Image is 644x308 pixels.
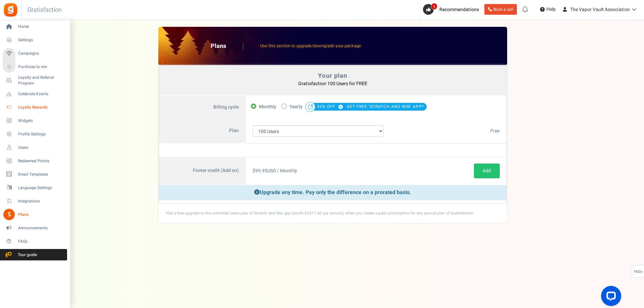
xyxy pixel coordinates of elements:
[439,6,479,13] span: Recommendations
[18,64,65,70] span: Purchase to win
[3,61,67,73] a: Purchase to win
[18,239,65,244] span: FAQs
[260,43,362,49] span: Use this section to upgrade/downgrade your package.
[18,198,65,204] span: Integrations
[3,222,67,234] a: Announcements
[3,48,67,59] a: Campaigns
[3,169,67,180] a: Email Templates
[18,24,65,29] span: Home
[3,115,67,126] a: Widgets
[211,43,243,50] h2: Plans
[159,204,507,223] div: *Get a free upgrade to the unlimited users plan of Scratch and Win app (worth $2511.60 per annum)...
[3,2,18,17] img: Gratisfaction
[298,80,367,87] b: Gratisfaction 100 Users for FREE
[474,164,500,178] a: Add
[3,88,67,100] a: Celebrate Events
[18,118,65,124] span: Widgets
[431,3,437,10] span: 5
[3,155,67,167] a: Redeemed Points
[255,167,267,174] span: 99.95
[3,102,67,113] a: Loyalty Rewards
[259,102,276,112] span: Monthly
[3,182,67,193] a: Language Settings
[484,4,517,15] a: Book a call
[289,102,303,112] span: Yearly
[18,131,65,137] span: Profile Settings
[3,21,67,33] a: Home
[159,185,506,200] p: Upgrade any time. Pay only the difference on a prorated basis.
[166,72,499,79] h4: Your plan
[159,157,246,185] label: Footer credit (Add on)
[18,51,65,56] span: Campaigns
[3,236,67,247] a: FAQs
[634,265,643,278] span: FAQs
[18,225,65,231] span: Announcements
[347,102,424,111] span: GET FREE 'SCRATCH AND WIN' APP*
[570,6,630,13] span: The Vapor Vault Association
[18,172,65,177] span: Email Templates
[18,185,65,191] span: Language Settings
[3,142,67,153] a: Users
[18,75,67,86] span: Loyalty and Referral Program
[317,102,345,111] span: 30% OFF
[545,6,556,13] span: Help
[159,119,246,143] label: Plan
[3,35,67,46] a: Settings
[537,4,558,15] a: Help
[423,4,482,15] a: 5 Recommendations
[3,75,67,86] a: Loyalty and Referral Program
[18,212,65,218] span: Plans
[18,158,65,164] span: Redeemed Points
[3,252,50,258] span: Tour guide
[317,104,424,110] a: 30% OFF GET FREE 'SCRATCH AND WIN' APP*
[3,195,67,207] a: Integrations
[490,127,499,134] span: Free
[3,128,67,140] a: Profile Settings
[253,167,297,174] span: $ USD / Monthly
[3,209,67,220] a: Plans
[18,37,65,43] span: Settings
[18,105,65,110] span: Loyalty Rewards
[159,96,246,119] label: Billing cycle
[18,91,65,97] span: Celebrate Events
[20,3,69,17] h3: Gratisfaction
[18,145,65,150] span: Users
